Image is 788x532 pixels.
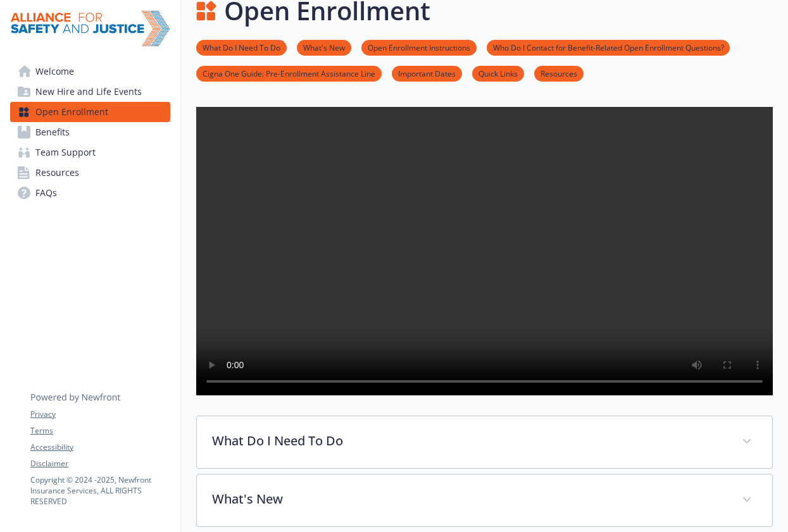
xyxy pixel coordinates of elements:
a: Benefits [10,122,170,142]
a: Resources [10,163,170,183]
a: Who Do I Contact for Benefit-Related Open Enrollment Questions? [487,41,730,53]
a: What Do I Need To Do [196,41,287,53]
a: Resources [534,67,584,79]
a: What's New [297,41,351,53]
a: Quick Links [472,67,524,79]
a: Open Enrollment [10,102,170,122]
a: Important Dates [392,67,462,79]
a: Cigna One Guide: Pre-Enrollment Assistance Line [196,67,382,79]
p: Copyright © 2024 - 2025 , Newfront Insurance Services, ALL RIGHTS RESERVED [30,474,170,507]
a: FAQs [10,183,170,203]
a: New Hire and Life Events [10,82,170,102]
a: Accessibility [30,442,170,453]
a: Disclaimer [30,458,170,469]
p: What Do I Need To Do [212,431,727,450]
span: Welcome [35,61,74,82]
span: Team Support [35,142,96,163]
span: FAQs [35,183,57,203]
a: Privacy [30,409,170,420]
span: Open Enrollment [35,102,108,122]
span: Resources [35,163,79,183]
a: Welcome [10,61,170,82]
div: What's New [197,474,772,526]
a: Team Support [10,142,170,163]
p: What's New [212,490,727,509]
a: Terms [30,425,170,436]
div: What Do I Need To Do [197,416,772,468]
span: New Hire and Life Events [35,82,142,102]
a: Open Enrollment Instructions [361,41,477,53]
span: Benefits [35,122,70,142]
